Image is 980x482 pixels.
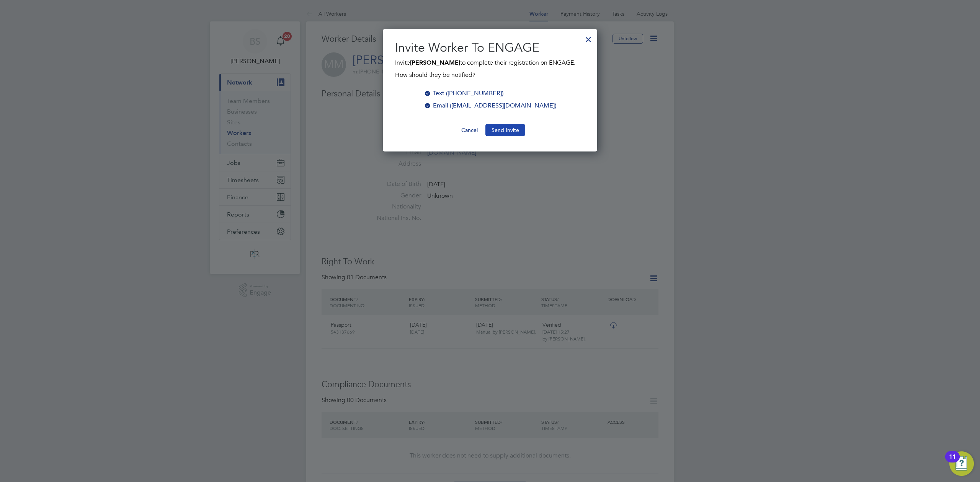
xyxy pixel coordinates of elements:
[410,59,460,66] b: [PERSON_NAME]
[485,124,525,136] button: Send Invite
[433,89,503,98] div: Text ([PHONE_NUMBER])
[949,457,956,467] div: 11
[949,451,974,476] button: Open Resource Center, 11 new notifications
[395,67,585,80] div: How should they be notified?
[395,40,585,56] h2: Invite Worker To ENGAGE
[455,124,484,136] button: Cancel
[395,58,585,80] div: Invite to complete their registration on ENGAGE.
[433,101,556,110] div: Email ([EMAIL_ADDRESS][DOMAIN_NAME])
